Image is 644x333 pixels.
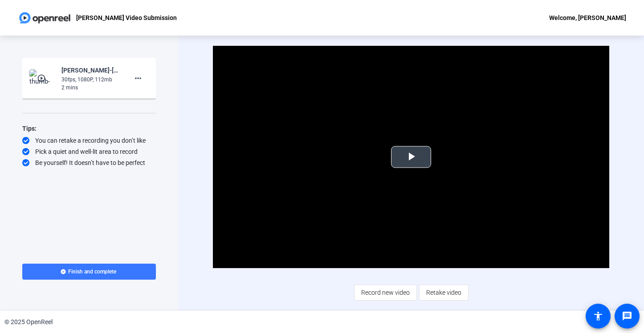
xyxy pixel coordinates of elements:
[61,84,121,92] div: 2 mins
[22,158,156,167] div: Be yourself! It doesn’t have to be perfect
[426,284,461,301] span: Retake video
[593,311,603,321] mat-icon: accessibility
[4,317,53,327] div: © 2025 OpenReel
[61,76,121,84] div: 30fps, 1080P, 112mb
[22,147,156,156] div: Pick a quiet and well-lit area to record
[37,74,48,83] mat-icon: play_circle_outline
[22,123,156,134] div: Tips:
[361,284,410,301] span: Record new video
[18,9,72,27] img: OpenReel logo
[133,73,143,84] mat-icon: more_horiz
[622,311,632,321] mat-icon: message
[22,136,156,145] div: You can retake a recording you don’t like
[391,146,431,168] button: Play Video
[76,12,177,23] p: [PERSON_NAME] Video Submission
[22,264,156,280] button: Finish and complete
[68,268,116,275] span: Finish and complete
[549,12,626,23] div: Welcome, [PERSON_NAME]
[213,46,609,268] div: Video Player
[419,285,469,301] button: Retake video
[354,285,417,301] button: Record new video
[61,65,121,76] div: [PERSON_NAME]-[DATE] FIND Live Associates Video -[PERSON_NAME] Video Submission-1759844872081-webcam
[29,69,56,87] img: thumb-nail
